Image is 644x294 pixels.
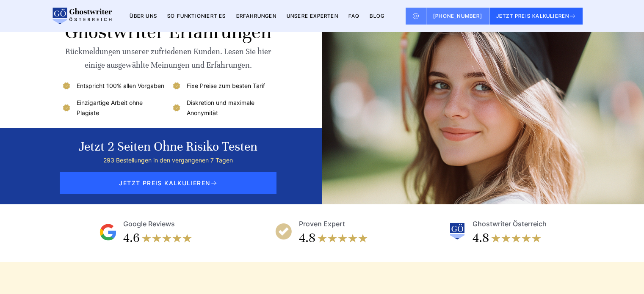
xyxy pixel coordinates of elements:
[317,230,368,247] img: stars
[491,230,542,247] img: stars
[473,218,547,230] div: Ghostwriter Österreich
[123,218,175,230] div: Google Reviews
[61,98,165,118] li: Einzigartige Arbeit ohne Plagiate
[171,81,182,91] img: Fixe Preise zum besten Tarif
[348,13,360,19] a: FAQ
[130,13,157,19] a: Über uns
[473,230,489,247] div: 4.8
[61,20,275,44] h1: Ghostwriter Erfahrungen
[167,13,226,19] a: So funktioniert es
[61,103,72,113] img: Einzigartige Arbeit ohne Plagiate
[79,155,257,165] div: 293 Bestellungen in den vergangenen 7 Tagen
[171,103,182,113] img: Diskretion und maximale Anonymität
[171,81,275,91] li: Fixe Preise zum besten Tarif
[489,8,583,25] button: JETZT PREIS KALKULIEREN
[60,172,276,194] span: JETZT PREIS KALKULIEREN
[426,8,489,25] a: [PHONE_NUMBER]
[275,223,292,240] img: Proven Expert
[171,98,275,118] li: Diskretion und maximale Anonymität
[61,81,72,91] img: Entspricht 100% allen Vorgaben
[370,13,384,19] a: BLOG
[299,230,315,247] div: 4.8
[61,45,275,72] div: Rückmeldungen unserer zufriedenen Kunden. Lesen Sie hier einige ausgewählte Meinungen und Erfahru...
[79,138,257,155] div: Jetzt 2 Seiten ohne Risiko testen
[236,13,276,19] a: Erfahrungen
[61,81,165,91] li: Entspricht 100% allen Vorgaben
[412,13,419,19] img: Email
[51,8,112,25] img: logo wirschreiben
[299,218,345,230] div: Proven Expert
[433,13,482,19] span: [PHONE_NUMBER]
[449,223,466,240] img: Ghostwriter
[123,230,140,247] div: 4.6
[287,13,338,19] a: Unsere Experten
[100,224,116,241] img: Google Reviews
[141,230,192,247] img: stars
